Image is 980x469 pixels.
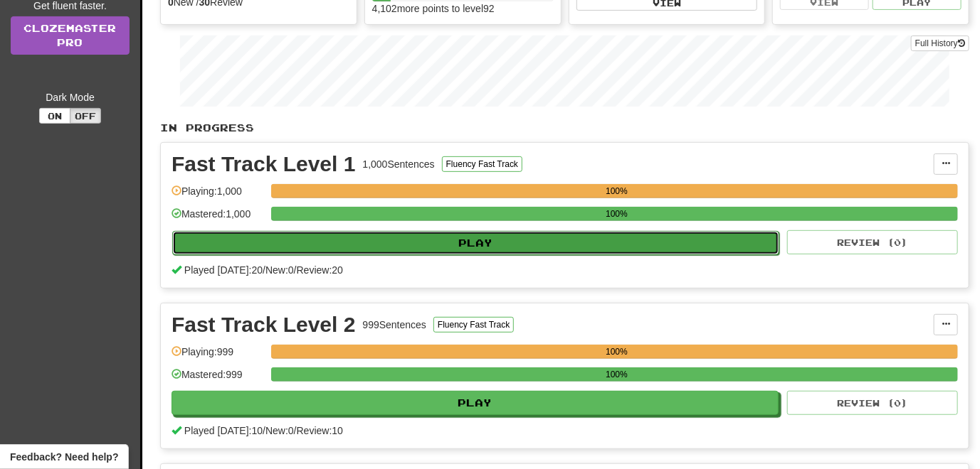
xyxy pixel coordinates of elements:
[265,264,294,276] span: New: 0
[275,184,958,198] div: 100%
[70,108,101,124] button: Off
[297,264,343,276] span: Review: 20
[172,207,264,230] div: Mastered: 1,000
[10,450,118,464] span: Open feedback widget
[172,345,264,368] div: Playing: 999
[363,157,435,171] div: 1,000 Sentences
[263,264,265,276] span: /
[911,36,969,51] button: Full History
[363,318,427,332] div: 999 Sentences
[787,230,958,254] button: Review (0)
[265,425,294,436] span: New: 0
[275,367,958,382] div: 100%
[172,184,264,207] div: Playing: 1,000
[294,425,297,436] span: /
[294,264,297,276] span: /
[39,108,70,124] button: On
[442,156,522,172] button: Fluency Fast Track
[275,345,958,359] div: 100%
[372,1,554,16] div: 4,102 more points to level 92
[433,317,514,333] button: Fluency Fast Track
[172,231,779,255] button: Play
[160,121,969,135] p: In Progress
[172,367,264,391] div: Mastered: 999
[263,425,265,436] span: /
[184,264,263,276] span: Played [DATE]: 20
[787,391,958,415] button: Review (0)
[172,391,779,415] button: Play
[172,153,356,175] div: Fast Track Level 1
[11,16,130,55] a: ClozemasterPro
[297,425,343,436] span: Review: 10
[184,425,263,436] span: Played [DATE]: 10
[11,90,130,104] div: Dark Mode
[275,207,958,221] div: 100%
[172,314,356,335] div: Fast Track Level 2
